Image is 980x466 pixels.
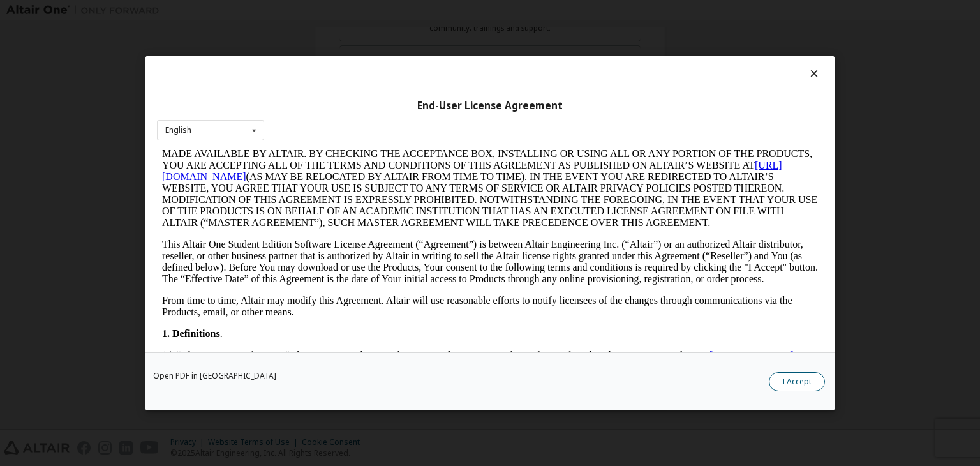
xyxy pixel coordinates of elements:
a: Open PDF in [GEOGRAPHIC_DATA] [153,372,276,380]
div: English [165,126,191,134]
a: [URL][DOMAIN_NAME] [5,11,625,34]
p: (a) “Altair Privacy Policy” or “Altair Privacy Policies”. The current Altair privacy policy refer... [5,202,661,225]
strong: Definitions [15,180,63,191]
p: . [5,180,661,192]
p: From time to time, Altair may modify this Agreement. Altair will use reasonable efforts to notify... [5,147,661,170]
strong: 1. [5,180,13,191]
div: End-User License Agreement [157,99,823,112]
p: This Altair One Student Edition Software License Agreement (“Agreement”) is between Altair Engine... [5,91,661,137]
button: I Accept [769,372,825,391]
